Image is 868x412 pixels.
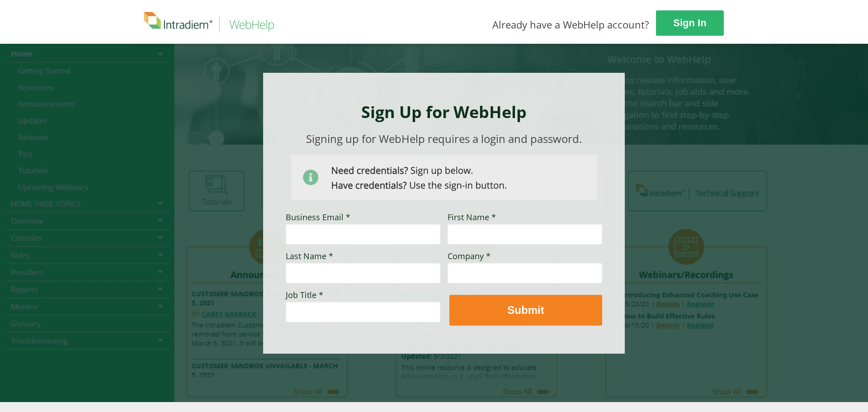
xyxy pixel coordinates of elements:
span: Already have a WebHelp account? [492,18,649,31]
span: Signing up for WebHelp requires a login and password. [306,131,582,146]
a: Sign In [656,10,724,36]
button: Submit [449,295,602,326]
span: First Name * [448,212,496,223]
span: Job Title * [286,289,323,300]
span: Company * [448,251,491,261]
strong: Sign Up for WebHelp [361,101,527,123]
strong: Sign In [673,17,706,28]
span: Business Email * [286,212,350,223]
strong: Submit [507,304,544,316]
span: Last Name * [286,251,333,261]
img: Need Credentials? Sign up below. Have Credentials? Use the sign-in button. [291,155,597,200]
